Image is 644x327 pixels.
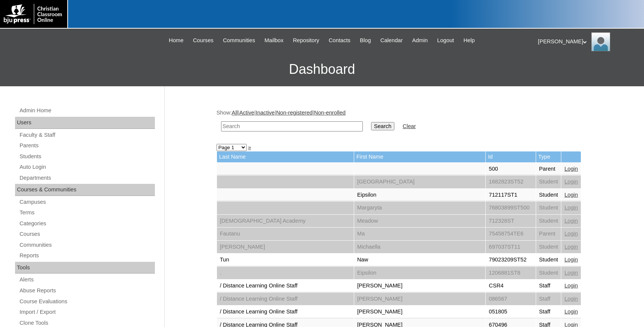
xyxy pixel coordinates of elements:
[536,267,561,280] td: Student
[169,36,183,45] span: Home
[19,141,155,150] a: Parents
[239,110,254,116] a: Active
[232,110,238,116] a: All
[19,286,155,295] a: Abuse Reports
[460,36,479,45] a: Help
[293,36,319,45] span: Repository
[354,151,485,162] td: First Name
[15,117,155,129] div: Users
[564,166,578,172] a: Login
[486,293,536,306] td: 086567
[19,219,155,228] a: Categories
[564,270,578,276] a: Login
[329,36,350,45] span: Contacts
[486,176,536,188] td: 1682823ST52
[219,36,259,45] a: Communities
[408,36,432,45] a: Admin
[314,110,345,116] a: Non-enrolled
[564,179,578,185] a: Login
[536,306,561,318] td: Staff
[486,215,536,228] td: 712328ST
[536,293,561,306] td: Staff
[536,189,561,202] td: Student
[377,36,406,45] a: Calendar
[325,36,354,45] a: Contacts
[19,251,155,260] a: Reports
[486,202,536,214] td: 76803899ST500
[486,306,536,318] td: 051805
[19,208,155,217] a: Terms
[19,240,155,250] a: Communities
[217,228,354,240] td: Fautanu
[19,229,155,239] a: Courses
[19,130,155,140] a: Faculty & Staff
[591,32,610,51] img: Karen Lawton
[536,163,561,176] td: Parent
[356,36,374,45] a: Blog
[486,254,536,266] td: 79023209ST52
[564,231,578,237] a: Login
[248,144,251,150] a: »
[486,189,536,202] td: 712117ST1
[464,36,475,45] span: Help
[223,36,255,45] span: Communities
[354,267,485,280] td: Eipsilon
[538,32,636,51] div: [PERSON_NAME]
[193,36,214,45] span: Courses
[19,106,155,115] a: Admin Home
[360,36,371,45] span: Blog
[380,36,403,45] span: Calendar
[536,241,561,254] td: Student
[536,280,561,292] td: Staff
[217,267,354,280] td: .
[536,254,561,266] td: Student
[19,162,155,172] a: Auto Login
[536,202,561,214] td: Student
[354,306,485,318] td: [PERSON_NAME]
[354,241,485,254] td: Michaella
[256,110,275,116] a: Inactive
[217,241,354,254] td: [PERSON_NAME]
[276,110,313,116] a: Non-registered
[564,296,578,302] a: Login
[536,215,561,228] td: Student
[486,280,536,292] td: CSR4
[354,228,485,240] td: Ma
[19,275,155,284] a: Alerts
[486,228,536,240] td: 75458754TE6
[433,36,458,45] a: Logout
[564,257,578,263] a: Login
[19,197,155,207] a: Campuses
[412,36,428,45] span: Admin
[536,228,561,240] td: Parent
[19,297,155,306] a: Course Evaluations
[217,151,354,162] td: Last Name
[217,293,354,306] td: / Distance Learning Online Staff
[15,262,155,274] div: Tools
[217,254,354,266] td: Tun
[217,280,354,292] td: / Distance Learning Online Staff
[217,306,354,318] td: / Distance Learning Online Staff
[4,4,64,24] img: logo-white.png
[564,283,578,289] a: Login
[4,52,640,86] h3: Dashboard
[19,173,155,183] a: Departments
[403,123,416,129] a: Clear
[165,36,187,45] a: Home
[217,215,354,228] td: [DEMOGRAPHIC_DATA] Academy
[371,122,394,130] input: Search
[564,205,578,211] a: Login
[437,36,454,45] span: Logout
[536,176,561,188] td: Student
[265,36,284,45] span: Mailbox
[486,267,536,280] td: 1206881ST8
[486,151,536,162] td: Id
[354,293,485,306] td: [PERSON_NAME]
[19,307,155,317] a: Import / Export
[354,254,485,266] td: Naw
[564,309,578,315] a: Login
[564,218,578,224] a: Login
[221,121,363,131] input: Search
[354,176,485,188] td: [GEOGRAPHIC_DATA]
[564,192,578,198] a: Login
